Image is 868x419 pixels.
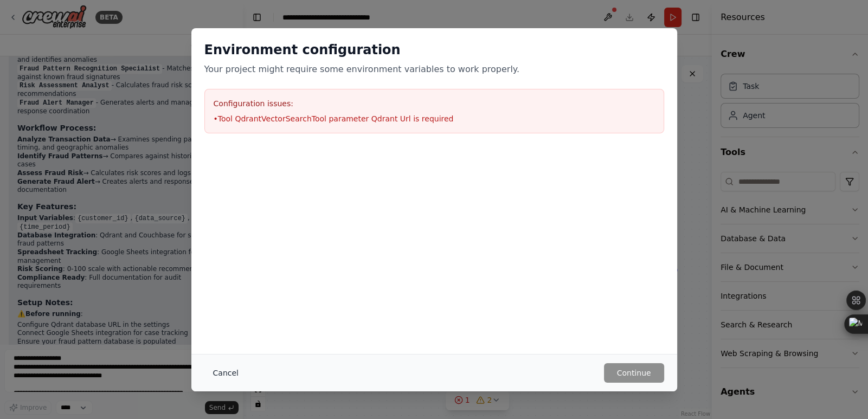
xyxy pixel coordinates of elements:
[214,98,655,109] h3: Configuration issues:
[204,41,664,59] h2: Environment configuration
[214,113,655,124] li: • Tool QdrantVectorSearchTool parameter Qdrant Url is required
[204,363,247,383] button: Cancel
[604,363,664,383] button: Continue
[204,63,664,76] p: Your project might require some environment variables to work properly.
